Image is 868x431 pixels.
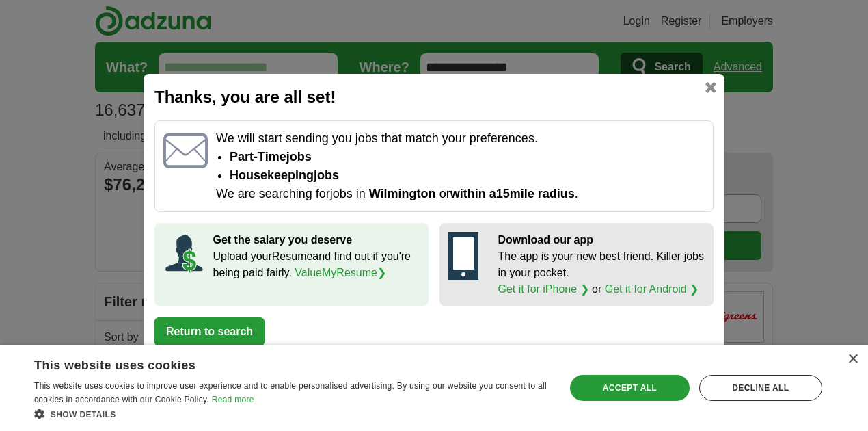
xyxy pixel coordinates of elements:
[212,395,254,404] a: Read more, opens a new window
[847,354,858,365] div: Close
[216,129,705,148] p: We will start sending you jobs that match your preferences.
[34,407,550,421] div: Show details
[450,187,575,200] span: within a 15 mile radius
[498,283,589,295] a: Get it for iPhone ❯
[570,375,690,401] div: Accept all
[230,148,705,166] li: Part-time jobs
[498,248,705,298] p: The app is your new best friend. Killer jobs in your pocket. or
[154,317,265,346] button: Return to search
[154,85,714,109] h2: Thanks, you are all set!
[498,232,705,248] p: Download our app
[369,187,436,200] span: Wilmington
[699,375,822,401] div: Decline all
[605,283,699,295] a: Get it for Android ❯
[216,185,705,203] p: We are searching for jobs in or .
[213,232,420,248] p: Get the salary you deserve
[213,248,420,281] p: Upload your Resume and find out if you're being paid fairly.
[295,267,386,278] a: ValueMyResume❯
[34,381,547,404] span: This website uses cookies to improve user experience and to enable personalised advertising. By u...
[51,410,116,419] span: Show details
[34,353,515,374] div: This website uses cookies
[230,166,705,185] li: Housekeeping jobs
